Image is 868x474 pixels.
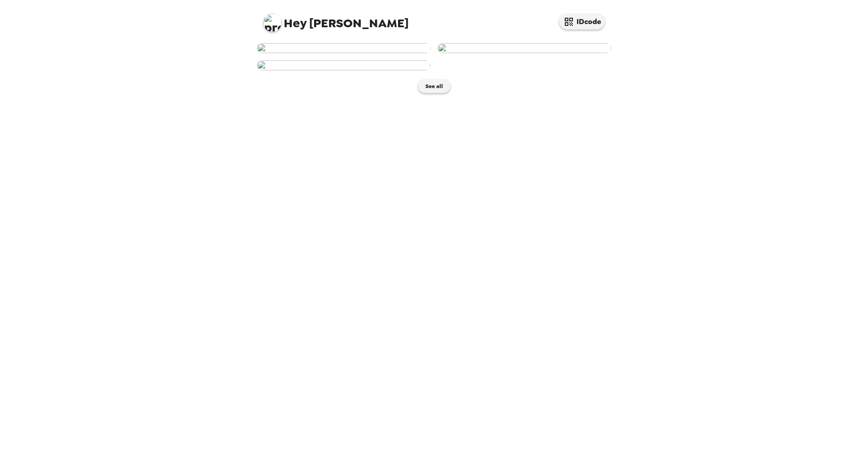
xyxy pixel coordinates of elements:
span: [PERSON_NAME] [263,9,409,30]
img: user-273545 [257,43,430,53]
button: See all [418,79,450,93]
img: profile pic [263,14,281,32]
button: IDcode [559,14,605,30]
img: user-272274 [257,60,430,70]
img: user-273529 [438,43,611,53]
span: Hey [284,15,306,31]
